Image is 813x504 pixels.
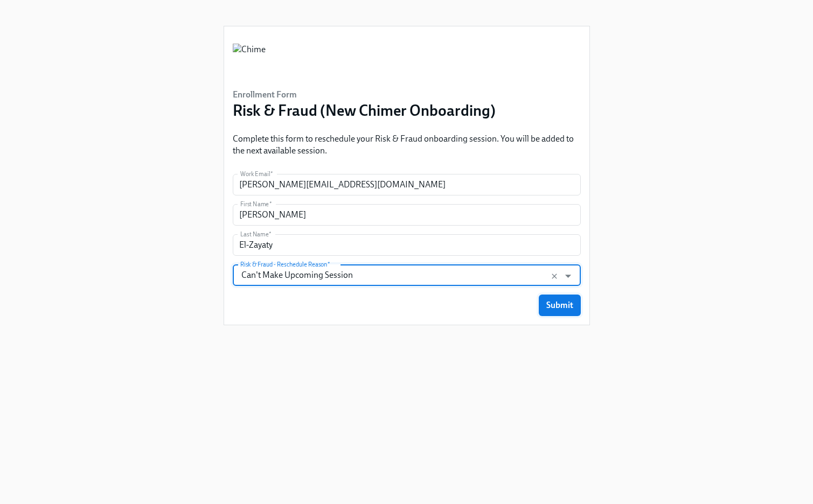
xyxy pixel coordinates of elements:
h6: Enrollment Form [233,89,496,101]
span: Submit [546,300,573,311]
h3: Risk & Fraud (New Chimer Onboarding) [233,101,496,120]
button: Open [560,268,576,284]
button: Clear [548,270,561,283]
button: Submit [539,295,581,316]
img: Chime [233,44,266,76]
p: Complete this form to reschedule your Risk & Fraud onboarding session. You will be added to the n... [233,133,581,157]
